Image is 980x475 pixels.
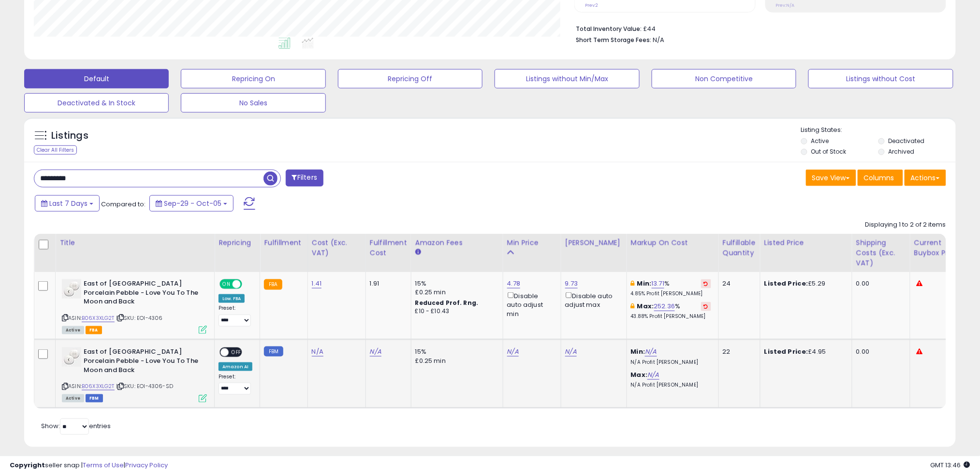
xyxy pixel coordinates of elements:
div: Fulfillment Cost [370,238,407,258]
button: Repricing Off [338,69,483,88]
label: Archived [888,147,914,156]
img: 3186LltIQtL._SL40_.jpg [62,279,81,299]
button: Actions [905,170,946,186]
b: Short Term Storage Fees: [576,36,651,44]
span: FBA [86,326,102,334]
a: N/A [645,347,657,357]
span: OFF [229,348,244,357]
span: Show: entries [41,421,111,431]
label: Deactivated [888,137,924,145]
div: £5.29 [764,279,845,288]
small: FBA [264,279,282,290]
span: N/A [653,35,664,44]
b: Max: [631,370,648,379]
div: Preset: [219,305,252,327]
strong: Copyright [10,461,45,470]
div: ASIN: [62,347,207,401]
a: 13.71 [652,279,665,288]
h5: Listings [51,129,88,143]
b: East of [GEOGRAPHIC_DATA] Porcelain Pebble - Love You To The Moon and Back [84,347,201,377]
span: Columns [864,173,894,183]
img: 3186LltIQtL._SL40_.jpg [62,347,81,367]
button: Listings without Cost [808,69,953,88]
a: Terms of Use [83,461,124,470]
a: N/A [647,370,659,380]
a: N/A [507,347,519,357]
button: Default [24,69,169,88]
button: Filters [286,170,323,187]
p: 43.88% Profit [PERSON_NAME] [631,313,711,320]
b: East of [GEOGRAPHIC_DATA] Porcelain Pebble - Love You To The Moon and Back [84,279,201,309]
span: FBM [86,394,103,403]
button: No Sales [181,93,325,113]
button: Save View [806,170,856,186]
b: Max: [637,302,654,311]
p: N/A Profit [PERSON_NAME] [631,382,711,389]
a: 1.41 [312,279,322,288]
span: | SKU: EOI-4306-SD [116,382,173,390]
div: Repricing [219,238,256,248]
p: Listing States: [801,126,956,135]
div: £10 - £10.43 [415,307,496,316]
p: 4.85% Profit [PERSON_NAME] [631,290,711,297]
div: Clear All Filters [34,145,77,155]
div: 24 [723,279,753,288]
div: Displaying 1 to 2 of 2 items [865,220,946,230]
a: 9.73 [565,279,578,288]
b: Listed Price: [764,279,808,288]
small: FBM [264,346,283,357]
a: 252.36 [654,302,675,311]
span: Compared to: [101,200,146,209]
button: Deactivated & In Stock [24,93,169,113]
span: Last 7 Days [49,199,88,208]
span: OFF [241,280,256,288]
button: Repricing On [181,69,325,88]
div: ASIN: [62,279,207,333]
div: Preset: [219,374,252,395]
b: Total Inventory Value: [576,25,642,33]
div: Amazon AI [219,362,252,371]
div: Markup on Cost [631,238,715,248]
button: Listings without Min/Max [495,69,639,88]
a: 4.78 [507,279,521,288]
button: Non Competitive [652,69,796,88]
span: Sep-29 - Oct-05 [164,199,221,208]
th: The percentage added to the cost of goods (COGS) that forms the calculator for Min & Max prices. [627,234,718,272]
div: 0.00 [856,279,903,288]
b: Min: [631,347,645,356]
button: Last 7 Days [35,195,100,212]
small: Prev: 2 [585,2,598,8]
div: 22 [723,347,753,356]
b: Min: [637,279,652,288]
label: Active [811,137,829,145]
p: N/A Profit [PERSON_NAME] [631,359,711,366]
label: Out of Stock [811,147,847,156]
a: Privacy Policy [125,461,168,470]
div: % [631,279,711,297]
span: ON [220,280,233,288]
div: £0.25 min [415,357,496,365]
a: B06X3XLG2T [82,314,115,322]
div: 0.00 [856,347,903,356]
div: 15% [415,347,496,356]
div: Fulfillment [264,238,303,248]
div: seller snap | | [10,461,168,470]
button: Sep-29 - Oct-05 [149,195,234,212]
small: Amazon Fees. [415,248,421,257]
b: Reduced Prof. Rng. [415,299,479,307]
div: Disable auto adjust min [507,290,554,318]
div: Current Buybox Price [914,238,964,258]
div: 15% [415,279,496,288]
a: N/A [565,347,577,357]
div: Fulfillable Quantity [723,238,756,258]
div: Low. FBA [219,294,245,303]
small: Prev: N/A [776,2,795,8]
div: 1.91 [370,279,404,288]
button: Columns [858,170,903,186]
b: Listed Price: [764,347,808,356]
div: Title [59,238,210,248]
span: | SKU: EOI-4306 [116,314,163,322]
span: All listings currently available for purchase on Amazon [62,326,84,334]
span: 2025-10-13 13:46 GMT [931,461,970,470]
div: £4.95 [764,347,845,356]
